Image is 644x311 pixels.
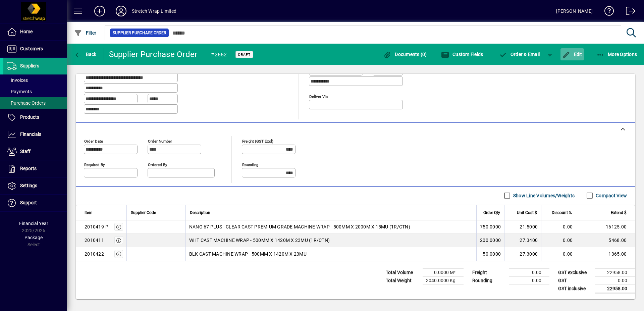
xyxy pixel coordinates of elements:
[7,77,28,83] span: Invoices
[552,209,572,216] span: Discount %
[85,223,108,230] div: 2010419-P
[3,74,67,86] a: Invoices
[382,268,423,276] td: Total Volume
[189,237,330,244] span: WHT CAST MACHINE WRAP - 500MM X 1420M X 23MU (1R/CTN)
[110,5,132,17] button: Profile
[3,109,67,126] a: Products
[382,276,423,284] td: Total Weight
[67,48,104,60] app-page-header-button: Back
[309,94,328,99] mat-label: Deliver via
[189,251,307,257] span: BLK CAST MACHINE WRAP - 500MM X 1420M X 23MU
[599,1,614,23] a: Knowledge Base
[189,223,410,230] span: NANO 67 PLUS - CLEAR CAST PREMIUM GRADE MACHINE WRAP - 500MM X 2000M X 15MU (1R/CTN)
[476,234,504,247] td: 200.0000
[20,46,43,51] span: Customers
[495,48,543,60] button: Order & Email
[74,52,97,57] span: Back
[596,52,637,57] span: More Options
[595,268,635,276] td: 22958.00
[541,247,576,261] td: 0.00
[476,220,504,234] td: 750.0000
[439,48,485,60] button: Custom Fields
[113,30,166,36] span: Supplier Purchase Order
[509,268,549,276] td: 0.00
[621,1,636,23] a: Logout
[517,209,537,216] span: Unit Cost $
[85,251,104,257] div: 2010422
[20,166,37,171] span: Reports
[3,97,67,109] a: Purchase Orders
[541,220,576,234] td: 0.00
[423,276,464,284] td: 3040.0000 Kg
[383,52,427,57] span: Documents (0)
[7,100,46,106] span: Purchase Orders
[24,235,43,240] span: Package
[576,220,635,234] td: 16125.00
[595,276,635,284] td: 0.00
[576,234,635,247] td: 5468.00
[483,209,500,216] span: Order Qty
[560,48,584,60] button: Edit
[469,268,509,276] td: Freight
[576,247,635,261] td: 1365.00
[20,29,33,34] span: Home
[469,276,509,284] td: Rounding
[72,48,98,60] button: Back
[3,177,67,194] a: Settings
[84,162,105,167] mat-label: Required by
[72,27,98,39] button: Filter
[3,195,67,211] a: Support
[132,6,177,16] div: Stretch Wrap Limited
[211,49,227,60] div: #2652
[85,209,93,216] span: Item
[504,247,541,261] td: 27.3000
[190,209,210,216] span: Description
[109,49,198,60] div: Supplier Purchase Order
[19,221,48,226] span: Financial Year
[242,162,258,167] mat-label: Rounding
[594,192,627,199] label: Compact View
[20,183,37,188] span: Settings
[20,132,41,137] span: Financials
[89,5,110,17] button: Add
[20,114,39,120] span: Products
[242,139,273,143] mat-label: Freight (GST excl)
[441,52,483,57] span: Custom Fields
[562,52,582,57] span: Edit
[238,52,251,57] span: Draft
[504,220,541,234] td: 21.5000
[382,48,429,60] button: Documents (0)
[3,86,67,97] a: Payments
[504,234,541,247] td: 27.3400
[3,143,67,160] a: Staff
[595,48,639,60] button: More Options
[509,276,549,284] td: 0.00
[3,160,67,177] a: Reports
[499,52,540,57] span: Order & Email
[555,268,595,276] td: GST exclusive
[476,247,504,261] td: 50.0000
[3,126,67,143] a: Financials
[555,276,595,284] td: GST
[148,162,167,167] mat-label: Ordered by
[131,209,156,216] span: Supplier Code
[611,209,627,216] span: Extend $
[423,268,464,276] td: 0.0000 M³
[148,139,172,143] mat-label: Order number
[595,284,635,293] td: 22958.00
[7,89,32,94] span: Payments
[541,234,576,247] td: 0.00
[3,23,67,40] a: Home
[74,30,97,36] span: Filter
[512,192,575,199] label: Show Line Volumes/Weights
[20,63,39,68] span: Suppliers
[20,200,37,205] span: Support
[555,284,595,293] td: GST inclusive
[3,41,67,57] a: Customers
[20,149,31,154] span: Staff
[84,139,103,143] mat-label: Order date
[556,6,593,16] div: [PERSON_NAME]
[85,237,104,244] div: 2010411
